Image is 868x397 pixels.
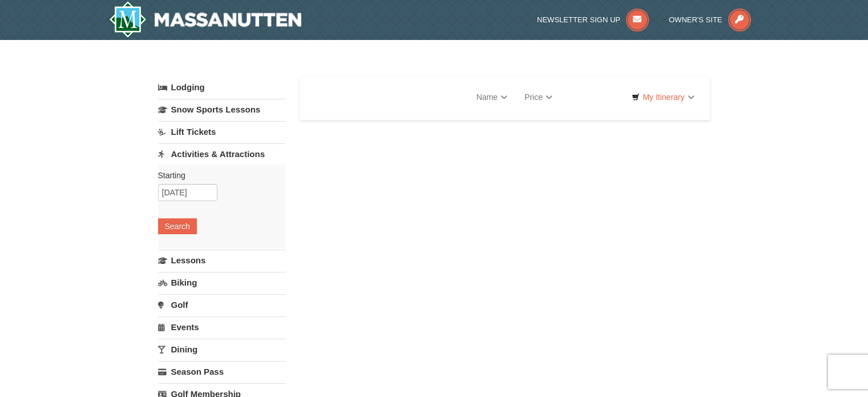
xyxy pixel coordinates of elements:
[158,121,285,142] a: Lift Tickets
[158,361,285,382] a: Season Pass
[537,15,649,24] a: Newsletter Sign Up
[158,143,285,165] a: Activities & Attractions
[158,77,285,98] a: Lodging
[624,89,701,106] a: My Itinerary
[537,15,620,24] span: Newsletter Sign Up
[158,99,285,120] a: Snow Sports Lessons
[669,15,751,24] a: Owner's Site
[109,1,302,38] img: Massanutten Resort Logo
[109,1,302,38] a: Massanutten Resort
[158,339,285,360] a: Dining
[669,15,722,24] span: Owner's Site
[516,86,561,109] a: Price
[158,250,285,271] a: Lessons
[158,170,277,181] label: Starting
[158,272,285,293] a: Biking
[158,294,285,315] a: Golf
[158,316,285,338] a: Events
[158,218,197,234] button: Search
[468,86,516,109] a: Name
